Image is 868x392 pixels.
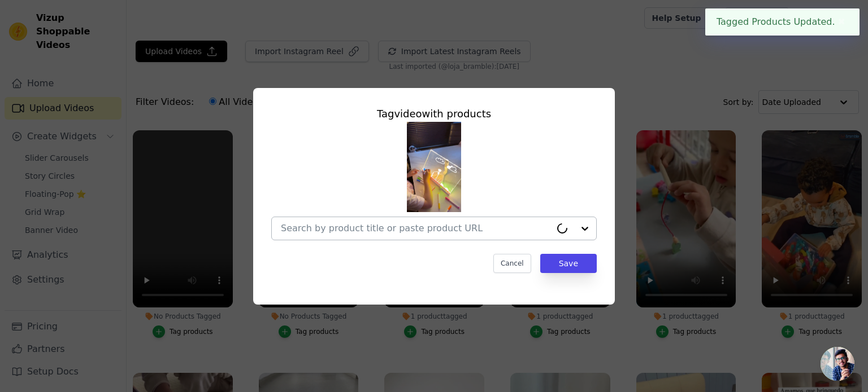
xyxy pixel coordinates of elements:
[821,347,854,381] div: Conversa aberta
[835,15,848,29] button: Close
[407,122,461,212] img: tn-dc59d5560d7a40c6b2a91ad6b4c5fcaf.png
[281,223,551,234] input: Search by product title or paste product URL
[705,8,860,36] div: Tagged Products Updated.
[540,254,597,273] button: Save
[271,106,597,122] div: Tag video with products
[493,254,531,273] button: Cancel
